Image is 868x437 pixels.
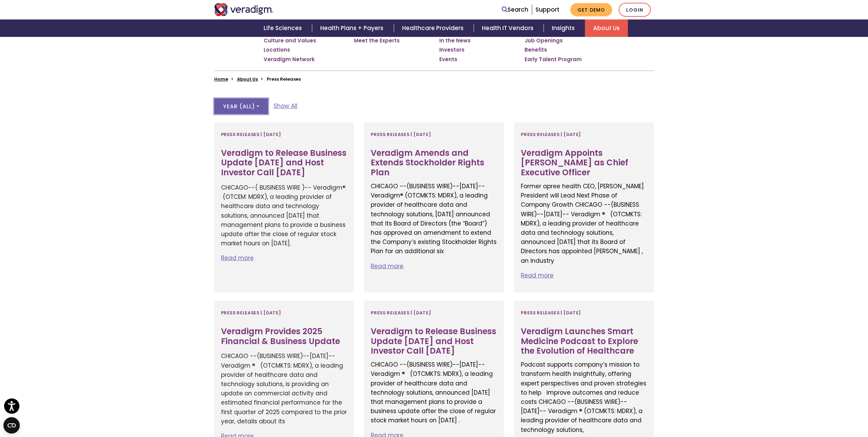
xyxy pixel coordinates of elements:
h3: Veradigm Provides 2025 Financial & Business Update [221,327,347,346]
p: Podcast supports company’s mission to transform health insightfully, offering expert perspectives... [521,360,647,435]
button: Year (All) [214,98,268,114]
h3: Veradigm to Release Business Update [DATE] and Host Investor Call [DATE] [371,327,497,356]
a: Insights [544,19,585,37]
a: Meet the Experts [354,37,400,44]
a: Support [535,5,559,14]
a: Benefits [525,46,547,53]
a: Show All [274,101,297,111]
a: About Us [237,76,258,82]
span: Press Releases | [DATE] [521,308,581,318]
p: CHICAGO --(BUSINESS WIRE)--[DATE]-- Veradigm ® (OTCMKTS: MDRX), a leading provider of healthcare ... [371,360,497,425]
span: Press Releases | [DATE] [221,308,281,318]
a: Health IT Vendors [474,19,544,37]
a: Job Openings [525,37,563,44]
a: Health Plans + Payers [312,19,394,37]
h3: Veradigm to Release Business Update [DATE] and Host Investor Call [DATE] [221,148,347,178]
p: CHICAGO --(BUSINESS WIRE)--[DATE]-- Veradigm ® (OTCMKTS: MDRX), a leading provider of healthcare ... [221,352,347,426]
a: About Us [585,19,628,37]
a: Home [214,76,228,82]
h3: Veradigm Launches Smart Medicine Podcast to Explore the Evolution of Healthcare [521,327,647,356]
h3: Veradigm Appoints [PERSON_NAME] as Chief Executive Officer [521,148,647,178]
span: Press Releases | [DATE] [521,129,581,140]
a: Early Talent Program [525,56,582,63]
a: In the News [439,37,471,44]
h3: Veradigm Amends and Extends Stockholder Rights Plan [371,148,497,178]
p: Former apree health CEO, [PERSON_NAME] President will Lead Next Phase of Company Growth CHICAGO -... [521,182,647,265]
a: Life Sciences [255,19,312,37]
a: Search [502,5,528,14]
a: Locations [264,46,290,53]
a: Culture and Values [264,37,316,44]
span: Press Releases | [DATE] [371,308,431,318]
span: Press Releases | [DATE] [221,129,281,140]
a: Investors [439,46,465,53]
span: Press Releases | [DATE] [371,129,431,140]
a: Veradigm Network [264,56,315,63]
img: Veradigm logo [214,3,274,16]
a: Login [619,3,651,17]
p: CHICAGO --(BUSINESS WIRE)--[DATE]-- Veradigm® (OTCMKTS: MDRX), a leading provider of healthcare d... [371,182,497,256]
p: CHICAGO--( BUSINESS WIRE )-- Veradigm® (OTCEM: MDRX), a leading provider of healthcare data and t... [221,183,347,248]
a: Healthcare Providers [394,19,474,37]
a: Events [439,56,457,63]
button: Open CMP widget [3,417,20,434]
a: Get Demo [570,3,612,16]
